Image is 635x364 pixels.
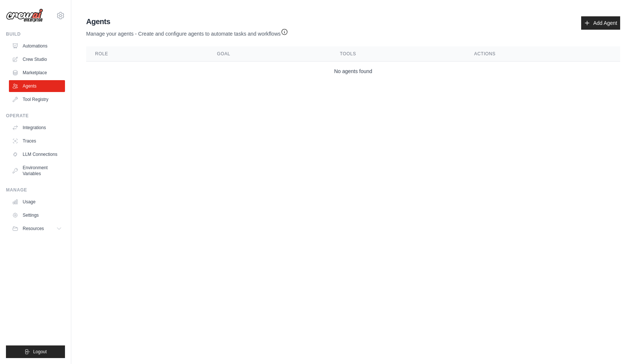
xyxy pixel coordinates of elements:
[33,349,47,355] span: Logout
[9,223,65,235] button: Resources
[9,67,65,79] a: Marketplace
[465,46,620,62] th: Actions
[6,345,65,358] button: Logout
[6,31,65,37] div: Build
[208,46,331,62] th: Goal
[23,226,44,232] span: Resources
[331,46,465,62] th: Tools
[9,80,65,92] a: Agents
[9,40,65,52] a: Automations
[9,209,65,221] a: Settings
[9,122,65,134] a: Integrations
[86,46,208,62] th: Role
[86,16,288,27] h2: Agents
[581,16,620,30] a: Add Agent
[6,113,65,119] div: Operate
[9,196,65,208] a: Usage
[9,94,65,105] a: Tool Registry
[9,148,65,160] a: LLM Connections
[6,9,43,23] img: Logo
[9,53,65,65] a: Crew Studio
[86,27,288,37] p: Manage your agents - Create and configure agents to automate tasks and workflows
[9,135,65,147] a: Traces
[6,187,65,193] div: Manage
[9,162,65,180] a: Environment Variables
[86,62,620,81] td: No agents found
